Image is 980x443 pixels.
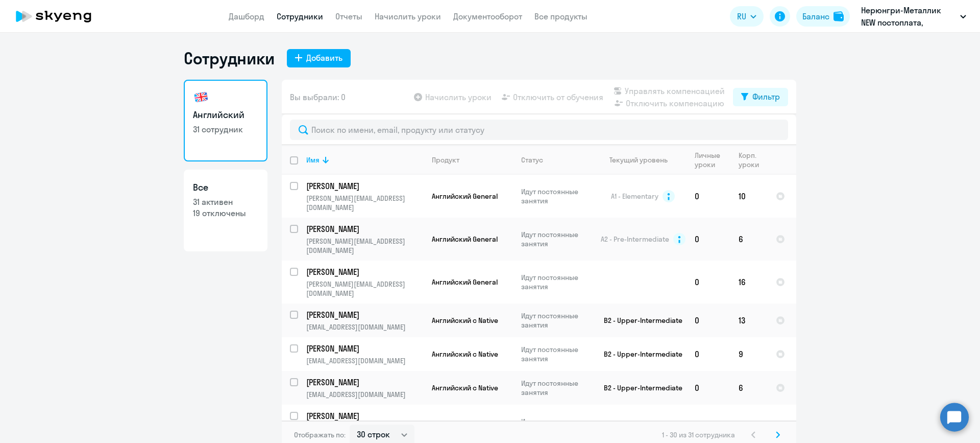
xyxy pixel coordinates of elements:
[521,187,591,205] p: Идут постоянные занятия
[834,11,844,21] img: balance
[521,379,591,397] p: Идут постоянные занятия
[229,11,264,21] a: Дашборд
[306,52,342,64] div: Добавить
[521,417,591,435] p: Идут постоянные занятия
[611,192,658,201] span: A1 - Elementary
[306,410,423,422] a: [PERSON_NAME]
[277,11,323,21] a: Сотрудники
[375,11,441,21] a: Начислить уроки
[601,235,669,244] span: A2 - Pre-Intermediate
[306,180,423,192] a: [PERSON_NAME]
[521,155,543,165] div: Статус
[730,337,768,371] td: 9
[306,343,422,354] p: [PERSON_NAME]
[306,155,423,165] div: Имя
[193,196,258,207] p: 31 активен
[534,11,587,21] a: Все продукты
[294,430,346,439] span: Отображать по:
[730,304,768,337] td: 13
[687,175,730,218] td: 0
[687,261,730,304] td: 0
[687,337,730,371] td: 0
[730,261,768,304] td: 16
[592,371,687,405] td: B2 - Upper-Intermediate
[306,377,423,388] a: [PERSON_NAME]
[184,170,267,251] a: Все31 активен19 отключены
[432,277,498,287] span: Английский General
[796,6,850,27] button: Балансbalance
[290,91,346,103] span: Вы выбрали: 0
[306,155,320,165] div: Имя
[521,311,591,330] p: Идут постоянные занятия
[453,11,522,21] a: Документооборот
[306,309,423,320] a: [PERSON_NAME]
[306,356,423,365] p: [EMAIL_ADDRESS][DOMAIN_NAME]
[306,180,422,192] p: [PERSON_NAME]
[730,175,768,218] td: 10
[193,89,209,105] img: english
[432,235,498,244] span: Английский General
[193,124,258,135] p: 31 сотрудник
[193,108,258,122] h3: Английский
[600,155,686,165] div: Текущий уровень
[306,343,423,354] a: [PERSON_NAME]
[306,410,422,422] p: [PERSON_NAME]
[306,266,422,277] p: [PERSON_NAME]
[193,207,258,219] p: 19 отключены
[609,155,668,165] div: Текущий уровень
[752,90,780,103] div: Фильтр
[306,309,422,320] p: [PERSON_NAME]
[521,345,591,363] p: Идут постоянные занятия
[432,155,459,165] div: Продукт
[687,304,730,337] td: 0
[184,48,275,68] h1: Сотрудники
[306,279,423,298] p: [PERSON_NAME][EMAIL_ADDRESS][DOMAIN_NAME]
[521,273,591,291] p: Идут постоянные занятия
[306,377,422,388] p: [PERSON_NAME]
[592,337,687,371] td: B2 - Upper-Intermediate
[432,349,498,359] span: Английский с Native
[687,371,730,405] td: 0
[592,304,687,337] td: B2 - Upper-Intermediate
[306,266,423,277] a: [PERSON_NAME]
[687,218,730,261] td: 0
[306,223,422,235] p: [PERSON_NAME]
[730,371,768,405] td: 6
[739,151,767,169] div: Корп. уроки
[802,10,829,22] div: Баланс
[184,80,267,161] a: Английский31 сотрудник
[290,120,788,140] input: Поиск по имени, email, продукту или статусу
[861,4,956,29] p: Нерюнгри-Металлик NEW постоплата, НОРДГОЛД МЕНЕДЖМЕНТ, ООО
[432,192,498,201] span: Английский General
[193,181,258,194] h3: Все
[730,218,768,261] td: 6
[662,430,735,439] span: 1 - 30 из 31 сотрудника
[432,383,498,392] span: Английский с Native
[306,223,423,235] a: [PERSON_NAME]
[730,6,764,27] button: RU
[287,49,351,67] button: Добавить
[306,194,423,212] p: [PERSON_NAME][EMAIL_ADDRESS][DOMAIN_NAME]
[737,10,746,22] span: RU
[306,237,423,255] p: [PERSON_NAME][EMAIL_ADDRESS][DOMAIN_NAME]
[521,230,591,248] p: Идут постоянные занятия
[856,4,971,29] button: Нерюнгри-Металлик NEW постоплата, НОРДГОЛД МЕНЕДЖМЕНТ, ООО
[306,322,423,332] p: [EMAIL_ADDRESS][DOMAIN_NAME]
[335,11,362,21] a: Отчеты
[306,390,423,399] p: [EMAIL_ADDRESS][DOMAIN_NAME]
[695,151,730,169] div: Личные уроки
[733,88,788,106] button: Фильтр
[432,316,498,325] span: Английский с Native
